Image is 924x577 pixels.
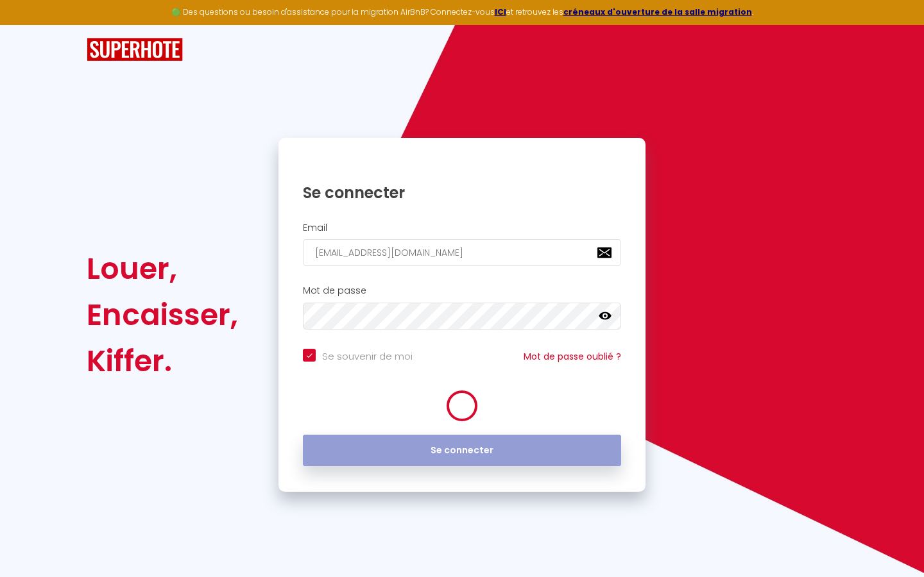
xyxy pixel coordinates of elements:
button: Se connecter [303,435,621,467]
div: Kiffer. [87,338,238,384]
a: créneaux d'ouverture de la salle migration [563,6,752,17]
h2: Mot de passe [303,285,621,296]
button: Ouvrir le widget de chat LiveChat [10,5,49,44]
a: Mot de passe oublié ? [524,350,621,363]
input: Ton Email [303,239,621,266]
h2: Email [303,222,621,233]
img: SuperHote logo [87,38,183,62]
div: Encaisser, [87,292,238,338]
div: Louer, [87,246,238,292]
a: ICI [495,6,506,17]
h1: Se connecter [303,183,621,203]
